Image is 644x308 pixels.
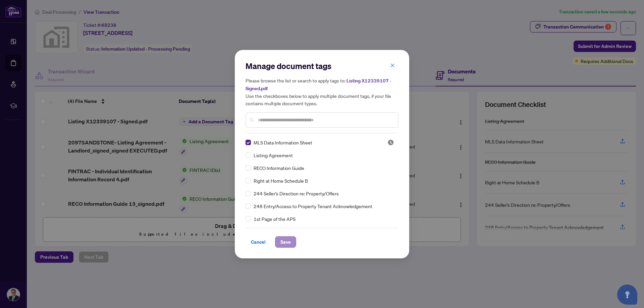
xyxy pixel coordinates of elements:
[254,190,339,197] span: 244 Seller’s Direction re: Property/Offers
[246,78,391,91] span: Listing X12339107 - Signed.pdf
[254,202,372,210] span: 248 Entry/Access to Property Tenant Acknowledgement
[387,139,394,146] img: status
[280,237,291,247] span: Save
[246,77,398,107] h5: Please browse the list or search to apply tags to: Use the checkboxes below to apply multiple doc...
[246,61,398,71] h2: Manage document tags
[387,139,394,146] span: Pending Review
[254,215,296,223] span: 1st Page of the APS
[254,139,312,146] span: MLS Data Information Sheet
[254,177,308,184] span: Right at Home Schedule B
[617,285,637,305] button: Open asap
[246,236,271,248] button: Cancel
[254,151,293,159] span: Listing Agreement
[390,63,395,68] span: close
[251,237,266,247] span: Cancel
[275,236,296,248] button: Save
[254,164,304,172] span: RECO Information Guide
